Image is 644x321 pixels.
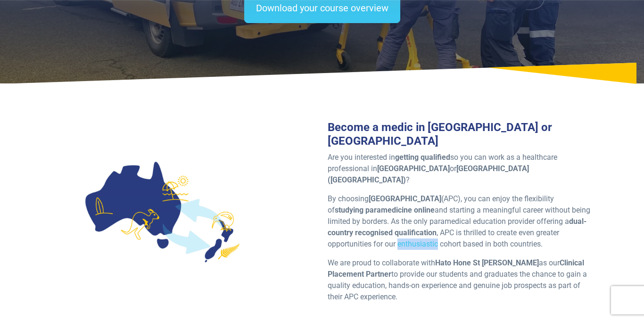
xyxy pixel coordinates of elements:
[328,152,591,186] p: Are you interested in so you can work as a healthcare professional in or ?
[328,217,586,237] strong: dual-country recognised qualification
[328,164,529,184] strong: [GEOGRAPHIC_DATA] ([GEOGRAPHIC_DATA])
[328,121,591,148] h3: Become a medic in [GEOGRAPHIC_DATA] or [GEOGRAPHIC_DATA]
[328,257,591,303] p: We are proud to collaborate with as our to provide our students and graduates the chance to gain ...
[395,153,450,162] strong: getting qualified
[328,258,584,279] strong: Clinical Placement Partner
[435,258,539,267] strong: Hato Hone St [PERSON_NAME]
[328,193,591,250] p: By choosing (APC), you can enjoy the flexibility of and starting a meaningful career without bein...
[335,206,412,214] strong: studying paramedicine
[414,206,435,214] strong: online
[377,164,450,173] strong: [GEOGRAPHIC_DATA]
[369,194,441,203] strong: [GEOGRAPHIC_DATA]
